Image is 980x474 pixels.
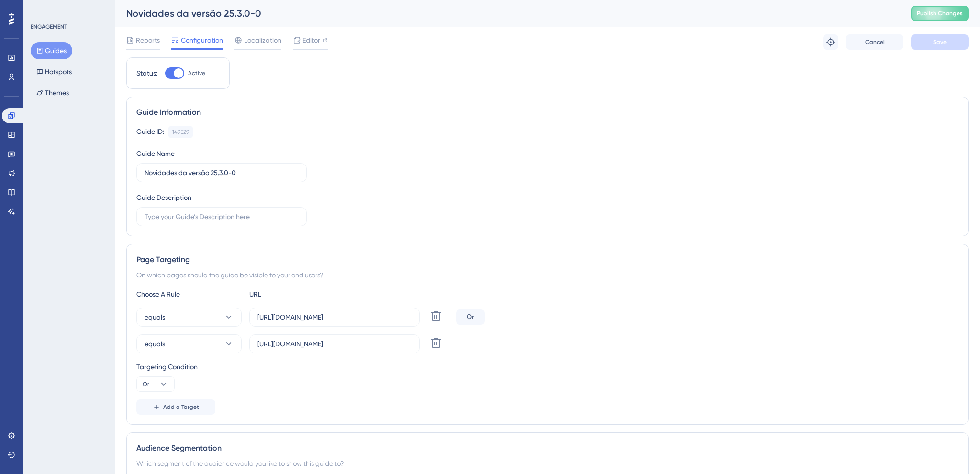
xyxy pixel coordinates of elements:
[136,288,242,300] div: Choose A Rule
[145,311,165,323] span: equals
[136,254,958,265] div: Page Targeting
[126,7,887,20] div: Novidades da versão 25.3.0-0
[257,312,412,322] input: yourwebsite.com/path
[143,380,149,388] span: Or
[136,399,215,415] button: Add a Target
[188,69,205,77] span: Active
[302,34,320,46] span: Editor
[172,128,189,136] div: 149529
[181,34,223,46] span: Configuration
[31,63,78,80] button: Hotspots
[136,361,958,373] div: Targeting Condition
[911,6,969,21] button: Publish Changes
[136,34,160,46] span: Reports
[136,269,958,281] div: On which pages should the guide be visible to your end users?
[257,339,412,349] input: yourwebsite.com/path
[456,309,485,325] div: Or
[145,338,165,350] span: equals
[145,167,299,178] input: Type your Guide’s Name here
[136,192,191,203] div: Guide Description
[136,308,242,327] button: equals
[846,34,903,50] button: Cancel
[136,67,157,79] div: Status:
[917,10,963,17] span: Publish Changes
[31,84,75,101] button: Themes
[865,38,885,46] span: Cancel
[136,458,958,469] div: Which segment of the audience would you like to show this guide to?
[136,126,164,138] div: Guide ID:
[911,34,969,50] button: Save
[31,23,67,31] div: ENGAGEMENT
[244,34,281,46] span: Localization
[136,148,175,159] div: Guide Name
[31,42,72,59] button: Guides
[136,442,958,454] div: Audience Segmentation
[249,288,355,300] div: URL
[933,38,947,46] span: Save
[136,334,242,353] button: equals
[163,403,199,411] span: Add a Target
[136,107,958,118] div: Guide Information
[136,376,175,392] button: Or
[145,211,299,222] input: Type your Guide’s Description here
